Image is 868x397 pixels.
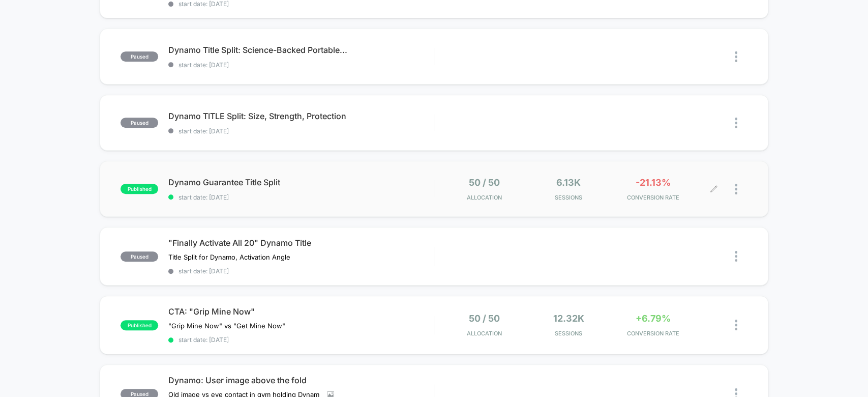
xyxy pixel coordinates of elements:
span: Dynamo: User image above the fold [168,375,433,385]
img: close [735,51,737,62]
img: close [735,184,737,194]
span: 6.13k [556,177,581,188]
span: -21.13% [636,177,671,188]
span: Dynamo Title Split: Science-Backed Portable... [168,45,433,55]
span: Sessions [529,194,608,201]
span: published [121,184,158,194]
span: Allocation [467,330,502,337]
span: "Grip Mine Now" vs "Get Mine Now" [168,322,285,330]
span: start date: [DATE] [168,267,433,275]
span: "Finally Activate All 20" Dynamo Title [168,238,433,248]
span: +6.79% [636,313,671,324]
span: CONVERSION RATE [613,194,693,201]
span: Dynamo Guarantee Title Split [168,177,433,187]
span: CONVERSION RATE [613,330,693,337]
img: close [735,118,737,128]
span: 50 / 50 [469,177,500,188]
img: close [735,320,737,330]
span: 50 / 50 [469,313,500,324]
span: Title Split for Dynamo, Activation Angle [168,253,290,261]
span: CTA: "Grip Mine Now" [168,306,433,317]
span: start date: [DATE] [168,127,433,135]
span: Allocation [467,194,502,201]
span: 12.32k [553,313,584,324]
span: paused [121,251,158,262]
span: start date: [DATE] [168,193,433,201]
span: Dynamo TITLE Split: Size, Strength, Protection [168,111,433,121]
span: paused [121,51,158,62]
span: Sessions [529,330,608,337]
span: start date: [DATE] [168,61,433,69]
img: close [735,251,737,262]
span: start date: [DATE] [168,336,433,344]
span: published [121,320,158,330]
span: paused [121,118,158,128]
